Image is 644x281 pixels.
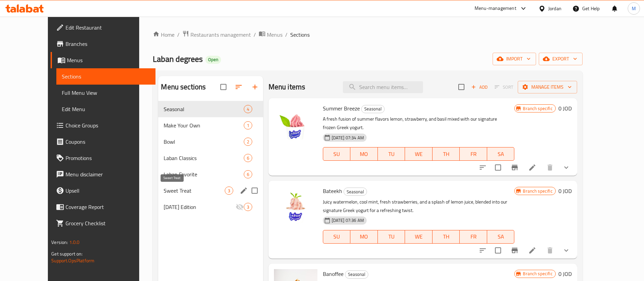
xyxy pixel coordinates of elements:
span: TU [381,149,403,159]
div: Make Your Own [164,121,243,129]
h6: 0 JOD [558,186,572,196]
a: Choice Groups [51,117,155,134]
div: items [244,203,252,211]
a: Edit menu item [528,163,536,172]
button: Branch-specific-item [507,159,523,176]
button: import [493,53,536,65]
span: Banoffee [323,269,344,279]
span: Menu disclaimer [66,170,150,178]
svg: Inactive section [236,203,244,211]
a: Edit Menu [56,101,155,117]
div: Open [205,56,221,64]
a: Menus [259,30,282,39]
span: Summer Breeze [323,103,360,113]
a: Support.OpsPlatform [51,256,94,265]
button: Add [468,82,490,92]
button: SU [323,230,350,244]
a: Home [153,31,174,39]
button: TU [378,147,405,161]
span: Branch specific [520,105,555,112]
button: show more [558,242,574,259]
span: Menus [67,56,150,64]
h2: Menu sections [161,82,206,92]
span: Select to update [491,160,505,175]
li: / [254,31,256,39]
a: Branches [51,36,155,52]
span: Menus [267,31,282,39]
span: FR [462,149,484,159]
span: export [544,55,577,63]
span: Seasonal [345,270,368,278]
span: Seasonal [164,105,243,113]
span: MO [353,232,375,242]
span: Branches [66,40,150,48]
span: TH [435,149,457,159]
h6: 0 JOD [558,104,572,113]
span: 6 [244,171,252,178]
input: search [343,81,423,93]
button: sort-choices [475,242,491,259]
a: Coupons [51,134,155,150]
span: Coupons [66,138,150,146]
span: Edit Restaurant [66,23,150,32]
div: Sweet Treat3edit [158,182,263,199]
button: FR [460,147,487,161]
button: MO [350,147,378,161]
a: Edit Restaurant [51,19,155,36]
button: export [539,53,583,65]
span: Select to update [491,243,505,258]
span: [DATE] 07:36 AM [329,217,367,224]
button: SA [487,230,515,244]
button: SU [323,147,350,161]
span: 1.0.0 [69,238,80,247]
span: 3 [244,204,252,210]
span: Add [470,83,489,91]
div: Make Your Own1 [158,117,263,134]
li: / [285,31,288,39]
span: SU [326,149,348,159]
span: SU [326,232,348,242]
div: Ramadan Edition [164,203,235,211]
p: A fresh fusion of summer flavors lemon, strawberry, and basil mixed with our signature frozen Gre... [323,115,515,132]
span: Select section first [490,82,518,92]
span: Edit Menu [62,105,150,113]
span: Laban degrees [153,51,203,67]
a: Restaurants management [182,30,251,39]
button: TH [433,230,460,244]
span: Bateekh [323,186,342,196]
div: Seasonal [361,105,385,113]
span: Sections [290,31,310,39]
div: Seasonal [345,270,368,279]
a: Menus [51,52,155,68]
span: Seasonal [362,105,384,113]
img: Summer Breeze [274,104,317,147]
div: items [244,121,252,129]
nav: Menu sections [158,98,263,218]
span: Get support on: [51,249,82,258]
h6: 0 JOD [558,269,572,279]
span: Upsell [66,187,150,195]
span: Laban Classics [164,154,243,162]
span: 4 [244,106,252,112]
div: Laban Classics6 [158,150,263,166]
span: Select section [454,80,468,94]
div: Seasonal4 [158,101,263,117]
span: WE [408,149,430,159]
span: TH [435,232,457,242]
span: 6 [244,155,252,161]
span: 1 [244,122,252,129]
span: Sweet Treat [164,187,224,195]
a: Menu disclaimer [51,166,155,182]
span: MO [353,149,375,159]
a: Promotions [51,150,155,166]
a: Upsell [51,182,155,199]
span: Sections [62,72,150,81]
div: Seasonal [344,188,367,196]
span: Promotions [66,154,150,162]
span: 2 [244,139,252,145]
a: Coverage Report [51,199,155,215]
a: Grocery Checklist [51,215,155,231]
div: [DATE] Edition3 [158,199,263,215]
button: WE [405,230,433,244]
svg: Show Choices [562,163,570,172]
